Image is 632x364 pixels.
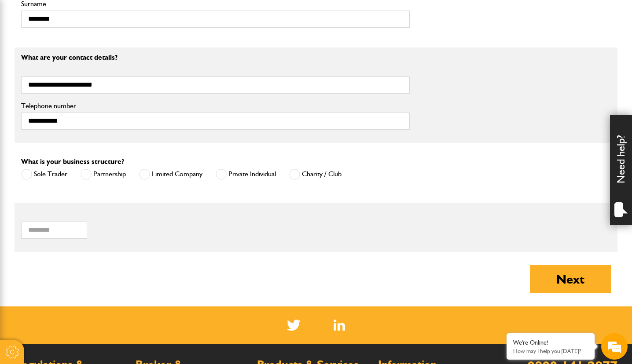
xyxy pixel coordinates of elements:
[11,107,161,127] input: Enter your email address
[289,169,342,180] label: Charity / Club
[21,169,67,180] label: Sole Trader
[287,320,301,331] img: Twitter
[530,265,611,293] button: Next
[120,271,160,283] em: Start Chat
[513,348,588,354] p: How may I help you today?
[81,169,126,180] label: Partnership
[334,320,345,331] img: Linked In
[11,133,161,153] input: Enter your phone number
[21,102,410,109] label: Telephone number
[513,339,588,346] div: We're Online!
[21,158,124,165] label: What is your business structure?
[144,4,165,25] div: Minimize live chat window
[139,169,202,180] label: Limited Company
[334,320,345,331] a: LinkedIn
[21,54,410,61] p: What are your contact details?
[46,49,148,61] div: Chat with us now
[11,81,161,101] input: Enter your last name
[216,169,276,180] label: Private Individual
[21,0,410,7] label: Surname
[11,159,161,263] textarea: Type your message and hit 'Enter'
[610,115,632,225] div: Need help?
[15,49,37,61] img: d_20077148190_company_1631870298795_20077148190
